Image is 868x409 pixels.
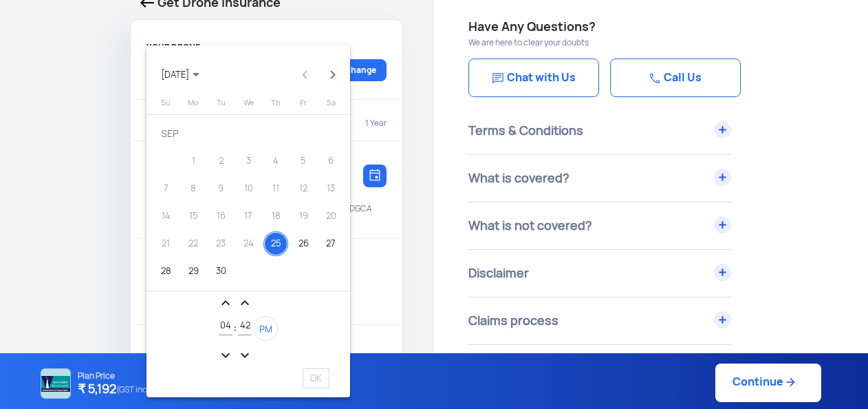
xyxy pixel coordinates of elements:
td: 16 September 2025 [207,202,235,230]
td: 27 September 2025 [317,230,345,258]
td: 13 September 2025 [317,175,345,202]
th: Friday [290,98,317,114]
mat-icon: expand_less [217,295,234,311]
mat-icon: expand_more [237,347,253,364]
button: expand_more icon [237,346,253,363]
td: 20 September 2025 [317,202,345,230]
button: Next month [319,61,347,88]
div: 22 [181,231,206,256]
th: Tuesday [207,98,235,114]
td: 25 September 2025 [262,230,290,258]
td: 17 September 2025 [235,202,262,230]
td: 22 September 2025 [180,230,207,258]
button: Choose month and year [150,61,210,88]
div: 28 [153,259,178,284]
button: PM [253,316,278,341]
div: 26 [291,231,316,256]
div: 17 [236,204,261,229]
td: 21 September 2025 [152,230,180,258]
div: 29 [181,259,206,284]
td: 30 September 2025 [207,258,235,285]
button: Previous month [292,61,319,88]
td: 1 September 2025 [180,147,207,175]
div: 12 [291,176,316,201]
div: 11 [263,176,288,201]
div: 1 [181,149,206,174]
div: 30 [208,259,233,284]
div: 4 [263,149,288,174]
div: 10 [236,176,261,201]
button: expand_less icon [237,294,253,311]
th: Saturday [317,98,345,114]
td: 28 September 2025 [152,258,180,285]
mat-icon: expand_less [237,295,253,311]
td: 10 September 2025 [235,175,262,202]
div: 2 [208,149,233,174]
div: 25 [263,231,288,256]
td: 3 September 2025 [235,147,262,175]
div: 7 [153,176,178,201]
button: expand_less icon [217,294,234,311]
div: 19 [291,204,316,229]
div: 24 [236,231,261,256]
mat-icon: expand_more [217,347,234,364]
div: 23 [208,231,233,256]
td: 4 September 2025 [262,147,290,175]
div: 16 [208,204,233,229]
div: 9 [208,176,233,201]
span: OK [303,368,329,388]
td: 6 September 2025 [317,147,345,175]
td: 29 September 2025 [180,258,207,285]
td: 11 September 2025 [262,175,290,202]
th: Wednesday [235,98,262,114]
td: 24 September 2025 [235,230,262,258]
td: 18 September 2025 [262,202,290,230]
td: 8 September 2025 [180,175,207,202]
div: 27 [318,231,343,256]
td: 19 September 2025 [290,202,317,230]
div: 18 [263,204,288,229]
th: Sunday [152,98,180,114]
td: 7 September 2025 [152,175,180,202]
button: OK [292,366,340,390]
th: Monday [180,98,207,114]
td: : [234,311,237,346]
div: 5 [291,149,316,174]
span: [DATE] [161,69,199,81]
div: 3 [236,149,261,174]
td: 5 September 2025 [290,147,317,175]
button: expand_more icon [217,346,234,363]
td: 14 September 2025 [152,202,180,230]
td: SEP [152,120,345,147]
td: 12 September 2025 [290,175,317,202]
td: 2 September 2025 [207,147,235,175]
div: 6 [318,149,343,174]
div: 15 [181,204,206,229]
div: 8 [181,176,206,201]
th: Thursday [262,98,290,114]
td: 15 September 2025 [180,202,207,230]
td: 23 September 2025 [207,230,235,258]
div: 21 [153,231,178,256]
div: 20 [318,204,343,229]
span: PM [259,324,272,335]
div: 14 [153,204,178,229]
td: 26 September 2025 [290,230,317,258]
div: 13 [318,176,343,201]
td: 9 September 2025 [207,175,235,202]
